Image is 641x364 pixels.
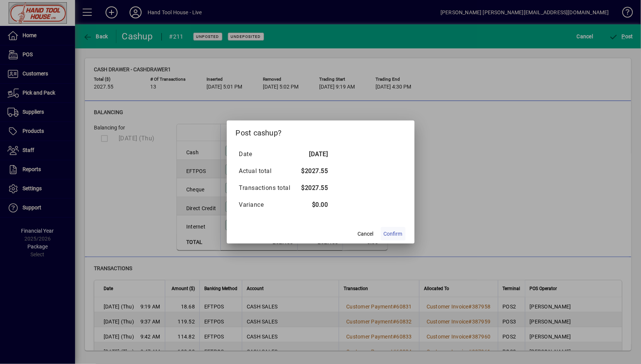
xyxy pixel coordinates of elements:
td: Variance [239,196,298,213]
td: $2027.55 [298,162,328,179]
button: Confirm [381,227,406,241]
span: Confirm [384,230,403,238]
button: Cancel [354,227,378,241]
td: $0.00 [298,196,328,213]
td: $2027.55 [298,179,328,196]
td: Date [239,146,298,162]
td: [DATE] [298,146,328,162]
span: Cancel [358,230,374,238]
td: Transactions total [239,179,298,196]
td: Actual total [239,162,298,179]
h2: Post cashup? [227,120,415,142]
